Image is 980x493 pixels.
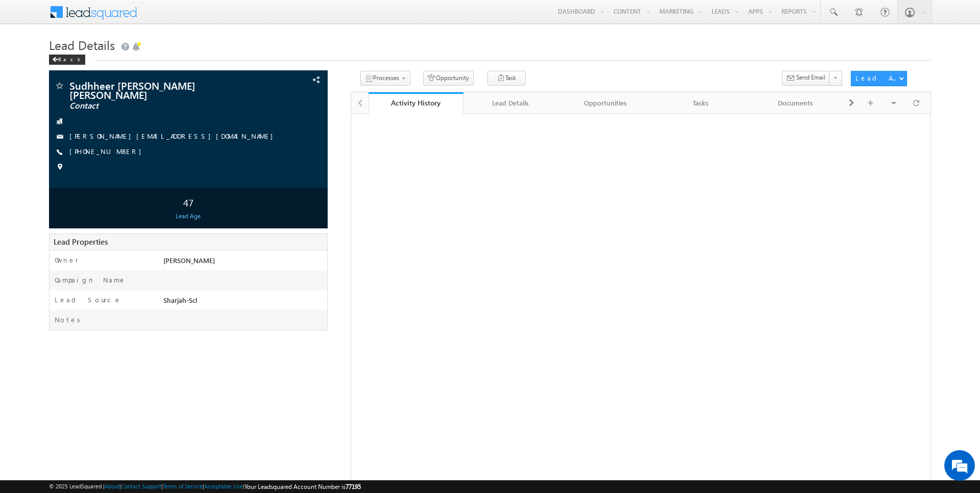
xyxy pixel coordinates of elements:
[487,71,526,86] button: Task
[121,483,161,489] a: Contact Support
[55,255,79,265] label: Owner
[163,483,203,489] a: Terms of Service
[472,97,549,109] div: Lead Details
[757,97,835,109] div: Documents
[161,295,328,309] div: Sharjah-Scl
[49,482,361,491] span: © 2025 LeadSquared | | | | |
[653,92,748,114] a: Tasks
[204,483,243,489] a: Acceptable Use
[49,37,115,53] span: Lead Details
[423,71,474,86] button: Opportunity
[463,92,558,114] a: Lead Details
[661,97,739,109] div: Tasks
[360,71,410,86] button: Processes
[796,73,825,82] span: Send Email
[373,74,399,82] span: Processes
[49,55,85,65] div: Back
[749,92,844,114] a: Documents
[69,81,244,99] span: Sudhheer [PERSON_NAME] [PERSON_NAME]
[163,256,215,265] span: [PERSON_NAME]
[346,483,361,490] span: 77195
[782,71,830,86] button: Send Email
[855,73,899,83] div: Lead Actions
[69,132,278,140] a: [PERSON_NAME][EMAIL_ADDRESS][DOMAIN_NAME]
[244,483,361,490] span: Your Leadsquared Account Number is
[52,193,325,212] div: 47
[52,212,325,221] div: Lead Age
[69,101,244,111] span: Contact
[369,92,463,114] a: Activity History
[54,237,108,247] span: Lead Properties
[567,97,644,109] div: Opportunities
[49,54,90,63] a: Back
[55,275,126,284] label: Campaign Name
[558,92,653,114] a: Opportunities
[105,483,119,489] a: About
[851,71,907,86] button: Lead Actions
[376,98,456,108] div: Activity History
[69,147,146,157] span: [PHONE_NUMBER]
[55,315,84,324] label: Notes
[55,295,121,304] label: Lead Source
